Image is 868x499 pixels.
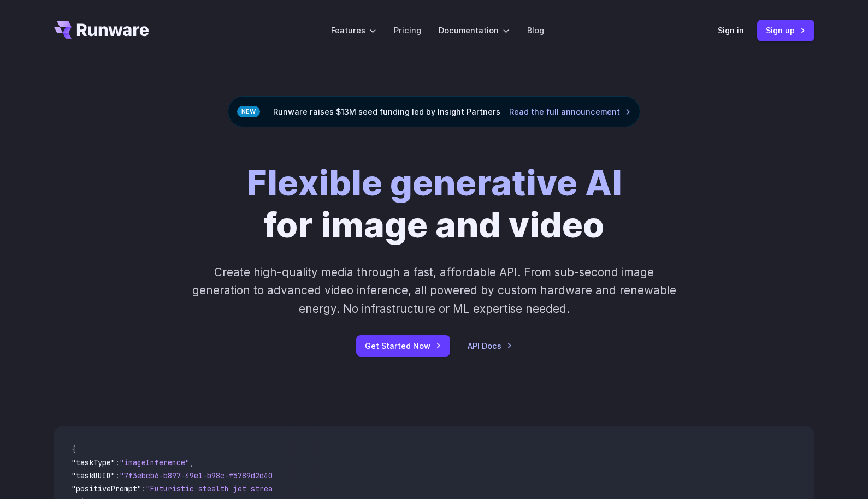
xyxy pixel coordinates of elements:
[146,484,544,494] span: "Futuristic stealth jet streaking through a neon-lit cityscape with glowing purple exhaust"
[718,24,744,37] a: Sign in
[356,335,450,357] a: Get Started Now
[228,96,640,127] div: Runware raises $13M seed funding led by Insight Partners
[394,24,421,37] a: Pricing
[246,162,622,204] strong: Flexible generative AI
[527,24,544,37] a: Blog
[72,484,141,494] span: "positivePrompt"
[509,105,631,118] a: Read the full announcement
[757,20,814,41] a: Sign up
[72,471,115,480] span: "taskUUID"
[115,458,120,467] span: :
[191,263,677,318] p: Create high-quality media through a fast, affordable API. From sub-second image generation to adv...
[72,458,115,467] span: "taskType"
[120,458,190,467] span: "imageInference"
[246,162,622,246] h1: for image and video
[115,471,120,480] span: :
[331,24,376,37] label: Features
[120,471,286,480] span: "7f3ebcb6-b897-49e1-b98c-f5789d2d40d7"
[141,484,146,494] span: :
[54,21,149,39] a: Go to /
[439,24,510,37] label: Documentation
[72,444,76,454] span: {
[190,458,194,467] span: ,
[468,340,512,352] a: API Docs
